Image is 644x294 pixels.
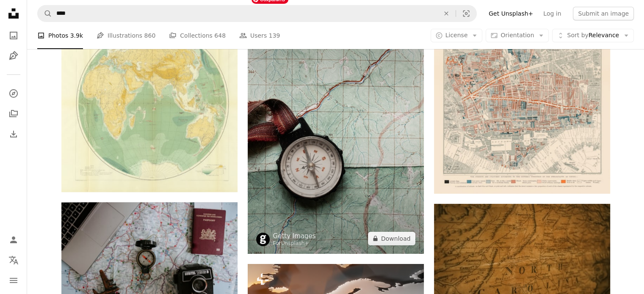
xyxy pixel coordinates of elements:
a: Illustrations [5,47,22,64]
a: Get Unsplash+ [484,7,538,20]
button: Clear [437,5,456,22]
a: Collections [5,105,22,122]
span: Sort by [567,32,588,38]
a: Explore [5,85,22,102]
a: view of world map [61,101,238,109]
a: black twin-lens reflex camera [61,257,238,264]
a: Home — Unsplash [5,5,22,24]
a: Photos [5,27,22,44]
a: Download History [5,126,22,143]
div: For [273,240,316,247]
a: Collections 648 [169,22,226,49]
a: wanderlust and explore concept, old compass lying on map, top view, space for text, vintage toned... [248,118,424,125]
a: Getty Images [273,232,316,240]
button: Sort byRelevance [552,29,634,42]
a: brown flag [434,258,610,266]
a: Illustrations 860 [97,22,155,49]
span: 648 [214,31,226,40]
span: Orientation [500,32,534,38]
img: view of world map [61,18,238,192]
button: License [431,29,483,42]
button: Language [5,252,22,269]
button: Submit an image [573,7,634,20]
button: Menu [5,272,22,289]
a: brown and white city buildings [434,68,610,76]
a: Unsplash+ [281,240,309,246]
a: Log in / Sign up [5,231,22,248]
button: Orientation [486,29,549,42]
a: Users 139 [239,22,280,49]
button: Download [368,232,415,245]
span: 139 [269,31,280,40]
a: Log in [538,7,566,20]
button: Search Unsplash [38,5,52,22]
span: 860 [144,31,156,40]
img: Go to Getty Images's profile [256,233,270,246]
form: Find visuals sitewide [37,5,477,22]
button: Visual search [456,5,476,22]
span: Relevance [567,31,619,40]
span: License [445,32,468,38]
